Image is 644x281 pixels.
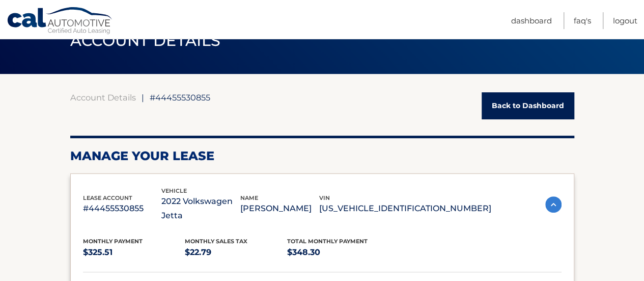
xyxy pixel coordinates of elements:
[574,12,591,29] a: FAQ's
[7,7,114,36] a: Cal Automotive
[185,238,247,245] span: Monthly sales Tax
[70,92,136,103] a: Account Details
[319,201,491,216] p: [US_VEHICLE_IDENTIFICATION_NUMBER]
[83,194,132,201] span: lease account
[161,194,240,223] p: 2022 Volkswagen Jetta
[240,201,319,216] p: [PERSON_NAME]
[83,201,162,216] p: #44455530855
[319,194,330,201] span: vin
[150,92,210,103] span: #44455530855
[83,238,143,245] span: Monthly Payment
[161,187,187,194] span: vehicle
[287,238,368,245] span: Total Monthly Payment
[70,148,574,164] h2: Manage Your Lease
[613,12,637,29] a: Logout
[511,12,552,29] a: Dashboard
[545,196,562,213] img: accordion-active.svg
[142,92,144,103] span: |
[287,245,389,260] p: $348.30
[70,31,221,50] span: ACCOUNT DETAILS
[185,245,287,260] p: $22.79
[240,194,258,201] span: name
[482,92,574,119] a: Back to Dashboard
[83,245,185,260] p: $325.51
